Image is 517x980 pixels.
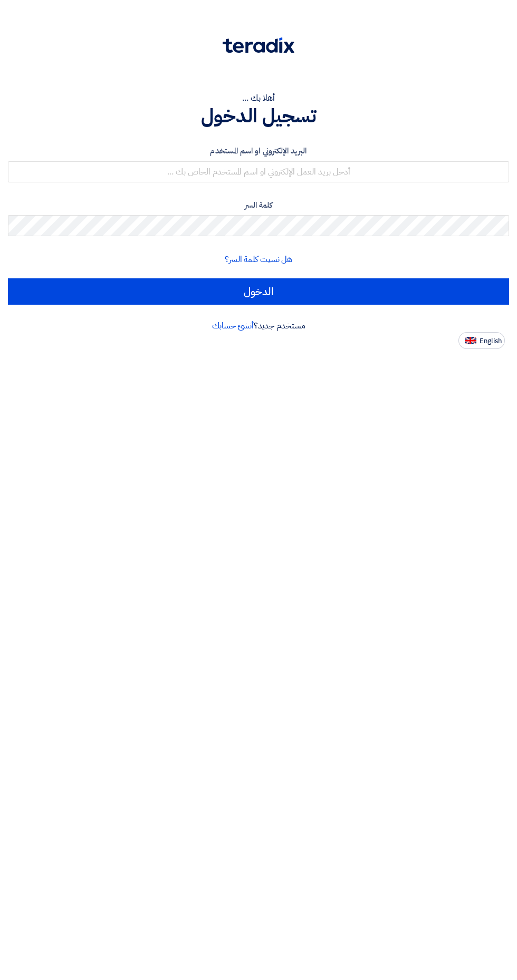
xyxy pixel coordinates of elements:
[8,319,509,332] div: مستخدم جديد؟
[8,161,509,182] input: أدخل بريد العمل الإلكتروني او اسم المستخدم الخاص بك ...
[8,104,509,128] h1: تسجيل الدخول
[8,199,509,211] label: كلمة السر
[212,319,254,332] a: أنشئ حسابك
[225,253,292,266] a: هل نسيت كلمة السر؟
[480,337,502,345] span: English
[458,332,505,349] button: English
[8,145,509,157] label: البريد الإلكتروني او اسم المستخدم
[8,92,509,104] div: أهلا بك ...
[465,337,476,345] img: en-US.png
[8,278,509,305] input: الدخول
[223,37,294,53] img: Teradix logo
